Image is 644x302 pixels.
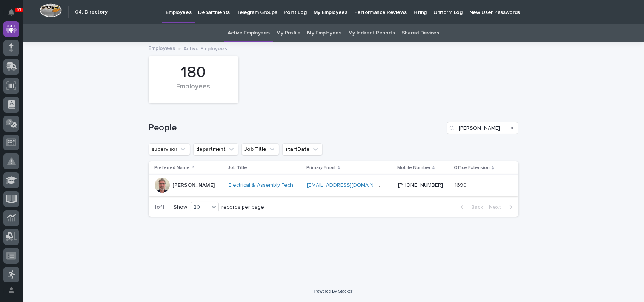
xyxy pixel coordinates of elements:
a: [EMAIL_ADDRESS][DOMAIN_NAME] [307,183,393,188]
button: Back [455,204,486,211]
a: My Profile [277,24,301,42]
p: Active Employees [184,44,227,52]
img: Workspace Logo [40,3,62,17]
button: supervisor [149,143,190,155]
button: Job Title [241,143,279,155]
p: 1690 [455,181,468,189]
input: Search [447,122,518,134]
button: department [193,143,238,155]
button: startDate [282,143,323,155]
div: Notifications91 [9,9,19,21]
a: [PHONE_NUMBER] [398,183,443,188]
div: Employees [161,83,226,99]
button: Notifications [3,5,19,20]
a: Powered By Stacker [314,289,352,293]
h2: 04. Directory [75,9,108,15]
p: Primary Email [307,164,336,172]
p: Job Title [228,164,247,172]
a: Electrical & Assembly Tech [229,182,293,189]
span: Next [489,204,506,210]
p: [PERSON_NAME] [173,182,215,189]
a: Active Employees [227,24,269,42]
p: Preferred Name [155,164,190,172]
p: records per page [222,204,264,211]
div: 180 [161,63,226,82]
tr: [PERSON_NAME]Electrical & Assembly Tech [EMAIL_ADDRESS][DOMAIN_NAME] [PHONE_NUMBER]16901690 [149,175,518,196]
p: 91 [17,7,22,12]
p: 1 of 1 [149,198,171,217]
a: Shared Devices [402,24,439,42]
button: Next [486,204,518,211]
a: My Employees [307,24,341,42]
div: 20 [191,203,209,211]
h1: People [149,122,444,133]
a: My Indirect Reports [348,24,395,42]
a: Employees [149,43,175,52]
span: Back [467,204,483,210]
p: Mobile Number [397,164,430,172]
p: Show [174,204,188,211]
p: Office Extension [454,164,490,172]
